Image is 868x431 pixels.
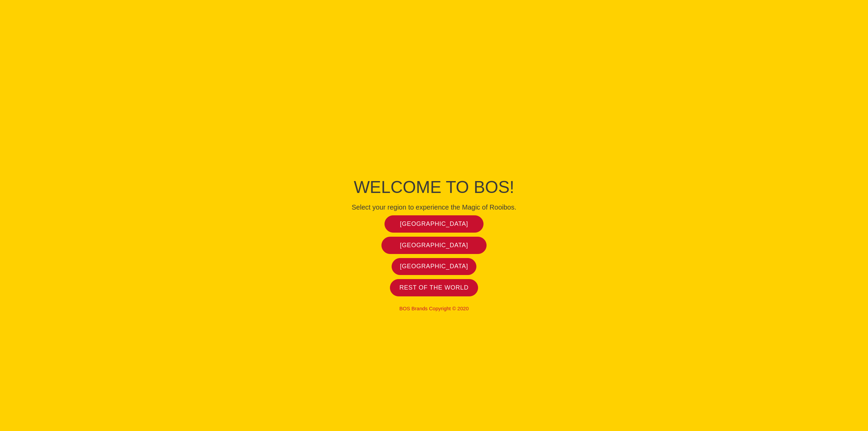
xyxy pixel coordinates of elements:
span: Rest of the world [399,284,469,292]
p: BOS Brands Copyright © 2020 [281,306,587,312]
span: [GEOGRAPHIC_DATA] [400,220,468,228]
h1: Welcome to BOS! [281,175,587,199]
img: Bos Brands [409,117,459,168]
span: [GEOGRAPHIC_DATA] [400,241,468,249]
a: [GEOGRAPHIC_DATA] [392,258,476,275]
a: [GEOGRAPHIC_DATA] [384,215,484,233]
a: Rest of the world [390,279,478,296]
a: [GEOGRAPHIC_DATA] [381,237,487,254]
span: [GEOGRAPHIC_DATA] [400,262,468,270]
h4: Select your region to experience the Magic of Rooibos. [281,203,587,211]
